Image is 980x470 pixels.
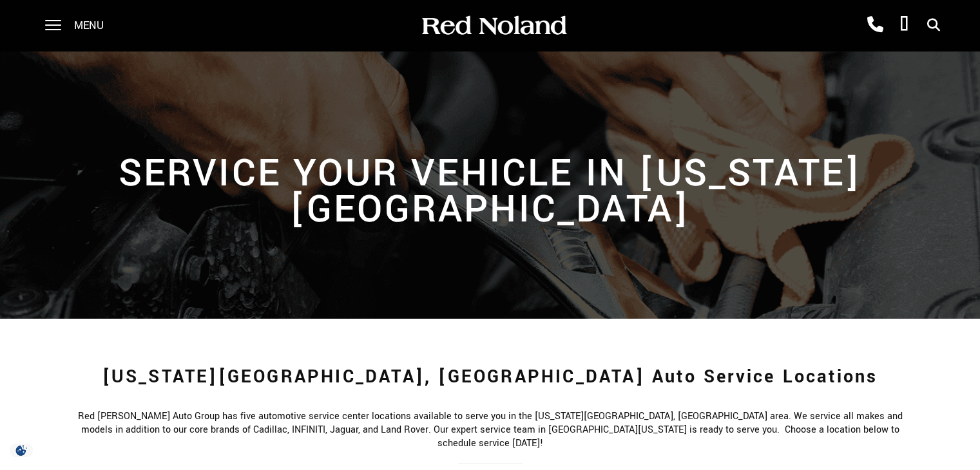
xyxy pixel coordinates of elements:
section: Click to Open Cookie Consent Modal [6,444,36,457]
h2: Service Your Vehicle in [US_STATE][GEOGRAPHIC_DATA] [59,143,921,228]
h1: [US_STATE][GEOGRAPHIC_DATA], [GEOGRAPHIC_DATA] Auto Service Locations [68,352,913,403]
img: Red Noland Auto Group [419,15,568,37]
img: Opt-Out Icon [6,444,36,457]
p: Red [PERSON_NAME] Auto Group has five automotive service center locations available to serve you ... [68,409,913,450]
